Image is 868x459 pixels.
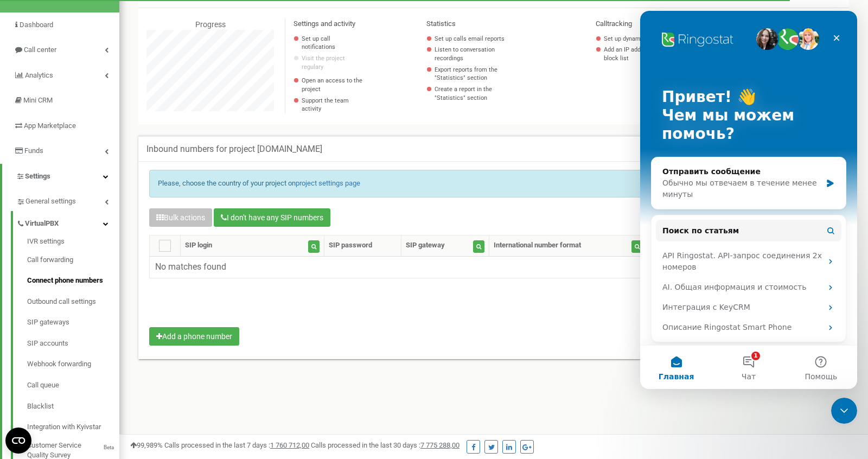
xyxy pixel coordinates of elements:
span: Settings [25,172,50,180]
span: Mini CRM [23,96,53,104]
td: No matches found [150,256,838,278]
span: Settings and activity [293,20,355,28]
span: Calls processed in the last 30 days : [311,441,459,449]
iframe: Intercom live chat [831,398,857,424]
p: Support the team activity [302,97,365,113]
span: App Marketplace [24,122,76,130]
span: VirtualPBX [25,219,59,229]
span: Calltracking [596,20,632,28]
div: SIP login [185,240,212,251]
span: Dashboard [20,21,53,29]
a: Settings [2,164,119,189]
span: 99,989% [130,441,163,449]
a: Listen to conversation recordings [435,46,522,62]
span: Call center [24,46,56,54]
span: Calls processed in the last 7 days : [164,441,309,449]
a: Add an IP address to the block list [604,46,674,62]
a: Call forwarding [27,250,119,271]
a: Connect phone numbers [27,270,119,291]
a: Webhook forwarding [27,354,119,375]
p: Visit the project regulary [302,54,365,71]
button: Open CMP widget [5,428,31,454]
div: SIP gateway [406,240,445,251]
a: VirtualPBX [16,211,119,233]
u: 1 760 712,00 [270,441,309,449]
a: SIP accounts [27,333,119,354]
a: Set up call notifications [302,35,365,52]
a: Outbound call settings [27,291,119,313]
u: 7 775 288,00 [420,441,459,449]
a: Integration with Kyivstar [27,417,119,438]
button: I don't have any SIP numbers [214,208,330,227]
a: Open an access to the project [302,76,365,93]
button: Add a phone number [149,327,239,346]
a: project settings page [296,179,360,187]
a: Set up calls email reports [435,35,522,43]
span: Statistics [426,20,456,28]
th: SIP password [324,235,401,256]
a: SIP gateways [27,312,119,333]
a: IVR settings [27,237,119,250]
iframe: Intercom live chat [640,11,857,389]
span: Analytics [25,71,53,79]
span: Funds [24,146,43,155]
div: International number format [494,240,581,251]
p: Please, choose the country of your project on [158,178,829,189]
a: Blacklist [27,396,119,417]
span: General settings [25,196,76,207]
a: Set up dynamic insertion [604,35,674,43]
a: General settings [16,189,119,211]
span: Progress [195,20,226,29]
a: Call queue [27,375,119,396]
a: Create a report in the "Statistics" section [435,85,522,102]
button: Bulk actions [149,208,212,227]
h5: Inbound numbers for project [DOMAIN_NAME] [146,144,322,154]
a: Export reports from the "Statistics" section [435,66,522,82]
